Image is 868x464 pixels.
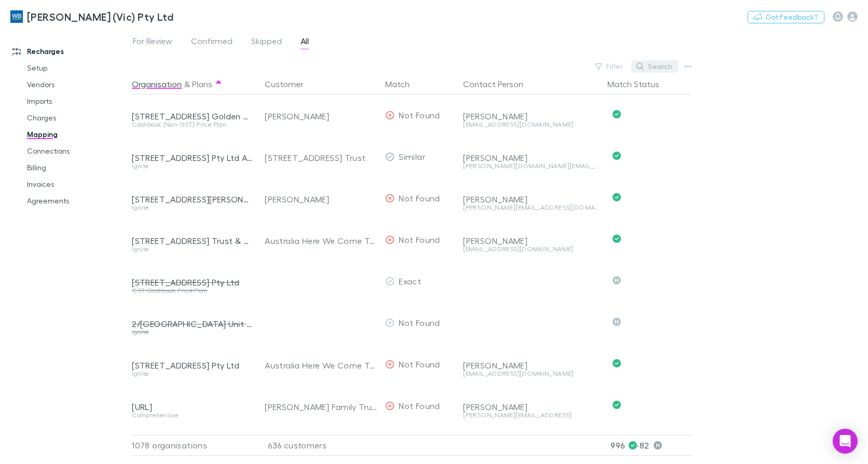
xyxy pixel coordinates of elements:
a: Invoices [17,176,138,193]
a: Charges [17,110,138,126]
h3: [PERSON_NAME] (Vic) Pty Ltd [27,10,173,23]
a: Vendors [17,76,138,93]
span: Not Found [399,318,440,327]
div: [PERSON_NAME] [463,236,599,246]
button: Search [631,60,679,73]
span: Skipped [251,36,282,49]
div: [URL] [132,402,252,412]
button: Customer [265,74,316,94]
div: [PERSON_NAME] [265,95,377,137]
div: [EMAIL_ADDRESS][DOMAIN_NAME] [463,121,599,128]
span: Similar [399,152,425,161]
div: [PERSON_NAME] [463,360,599,371]
a: Imports [17,93,138,110]
div: Ignite [132,329,252,335]
svg: Confirmed [613,110,621,118]
button: Contact Person [463,74,536,94]
svg: Skipped [613,276,621,284]
span: Not Found [399,193,440,203]
p: 996 · 82 [611,435,693,455]
span: For Review [133,36,172,49]
div: 1078 organisations [132,435,256,456]
div: [PERSON_NAME][DOMAIN_NAME][EMAIL_ADDRESS][PERSON_NAME][DOMAIN_NAME] [463,163,599,169]
div: Ignite [132,163,252,169]
svg: Confirmed [613,401,621,409]
div: [PERSON_NAME] [463,153,599,163]
svg: Confirmed [613,193,621,201]
a: Agreements [17,193,138,209]
a: Billing [17,159,138,176]
div: [STREET_ADDRESS] Trust [265,137,377,179]
button: Filter [590,60,629,73]
button: Got Feedback? [748,11,824,23]
svg: Confirmed [613,359,621,367]
svg: Skipped [613,318,621,326]
a: Connections [17,143,138,159]
button: Plans [192,74,212,94]
span: Not Found [399,110,440,120]
div: [STREET_ADDRESS] Pty Ltd [132,360,252,371]
div: [EMAIL_ADDRESS][DOMAIN_NAME] [463,246,599,252]
div: & [132,74,252,94]
div: [PERSON_NAME] [463,194,599,204]
div: [PERSON_NAME] [463,111,599,121]
div: GST Cashbook Price Plan [132,288,252,294]
svg: Confirmed [613,152,621,160]
div: Cashbook (Non-GST) Price Plan [132,121,252,128]
span: Not Found [399,235,440,244]
a: [PERSON_NAME] (Vic) Pty Ltd [4,4,180,29]
button: Match [385,74,422,94]
span: Confirmed [191,36,233,49]
span: All [301,36,309,49]
span: Exact [399,276,421,286]
div: Australia Here We Come Trust [265,220,377,262]
div: [STREET_ADDRESS] Pty Ltd ATF [STREET_ADDRESS] Trust [132,153,252,163]
div: [STREET_ADDRESS] Trust & Grenville Trust [132,236,252,246]
div: Australia Here We Come Trust [265,345,377,386]
div: Ignite [132,204,252,211]
div: 2/[GEOGRAPHIC_DATA] Unit Trust [132,319,252,329]
div: [PERSON_NAME] Family Trust [265,386,377,428]
div: [PERSON_NAME][EMAIL_ADDRESS] [463,412,599,418]
button: Match Status [607,74,672,94]
span: Not Found [399,359,440,369]
svg: Confirmed [613,235,621,243]
div: Ignite [132,371,252,377]
div: [PERSON_NAME] [463,402,599,412]
div: [PERSON_NAME] [265,179,377,220]
span: Not Found [399,401,440,411]
div: [STREET_ADDRESS] Pty Ltd [132,277,252,288]
div: Comprehensive [132,412,252,418]
a: Setup [17,60,138,76]
div: [PERSON_NAME][EMAIL_ADDRESS][DOMAIN_NAME] [463,204,599,211]
div: Ignite [132,246,252,252]
div: [STREET_ADDRESS][PERSON_NAME] Trust [132,194,252,204]
img: William Buck (Vic) Pty Ltd's Logo [10,10,23,23]
a: Recharges [2,43,138,60]
div: [STREET_ADDRESS] Golden Triangle Investment Trust [132,111,252,121]
div: [EMAIL_ADDRESS][DOMAIN_NAME] [463,371,599,377]
div: 636 customers [256,435,381,456]
div: Open Intercom Messenger [833,429,858,454]
button: Organisation [132,74,182,94]
a: Mapping [17,126,138,143]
